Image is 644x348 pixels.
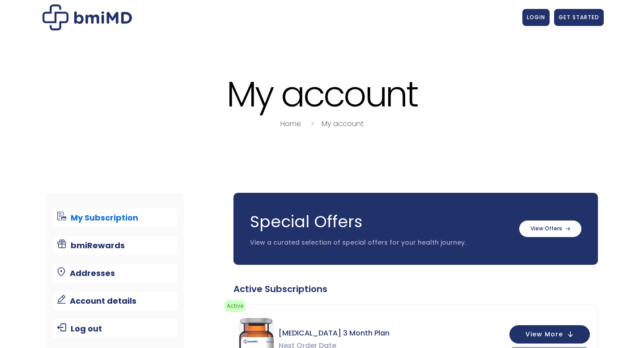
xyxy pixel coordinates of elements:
[280,119,301,129] a: Home
[307,119,317,129] i: breadcrumbs separator
[522,9,550,26] a: LOGIN
[559,13,599,21] span: GET STARTED
[40,75,604,113] h1: My account
[42,4,132,30] img: My account
[554,9,604,26] a: GET STARTED
[53,319,178,338] a: Log out
[250,211,510,233] h3: Special Offers
[322,119,364,129] a: My account
[53,292,178,310] a: Account details
[225,300,246,312] span: Active
[250,238,510,247] p: View a curated selection of special offers for your health journey.
[53,208,178,227] a: My Subscription
[233,283,598,295] div: Active Subscriptions
[509,325,590,344] button: View More
[527,13,545,21] span: LOGIN
[279,327,390,340] span: [MEDICAL_DATA] 3 Month Plan
[53,236,178,255] a: bmiRewards
[525,331,563,337] span: View More
[53,264,178,283] a: Addresses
